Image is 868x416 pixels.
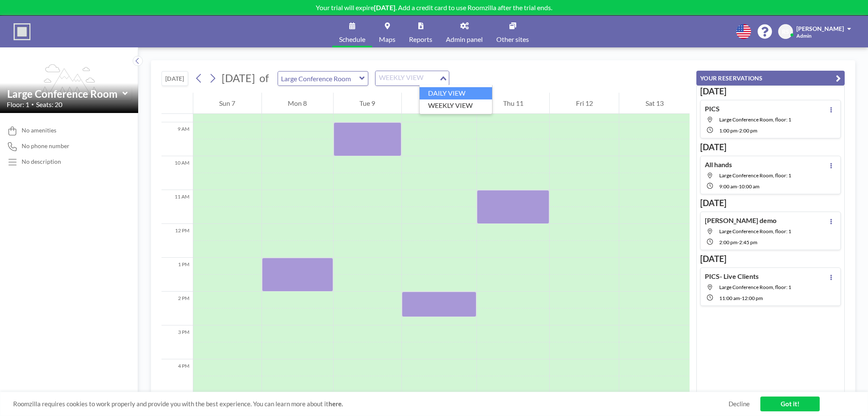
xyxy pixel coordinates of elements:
[696,71,845,85] button: YOUR RESERVATIONS
[409,36,432,43] span: Reports
[705,216,776,225] h4: [PERSON_NAME] demo
[259,72,269,85] span: of
[161,122,193,156] div: 9 AM
[13,400,729,408] span: Roomzilla requires cookies to work properly and provide you with the best experience. You can lea...
[14,23,31,40] img: organization-logo
[490,16,536,47] a: Other sites
[496,36,529,43] span: Other sites
[439,16,490,47] a: Admin panel
[402,93,477,114] div: Wed 10
[739,183,759,190] span: 10:00 AM
[161,71,188,86] button: [DATE]
[161,359,193,393] div: 4 PM
[222,72,255,84] span: [DATE]
[161,156,193,190] div: 10 AM
[782,28,789,36] span: RS
[332,16,372,47] a: Schedule
[161,190,193,224] div: 11 AM
[719,127,737,134] span: 1:00 PM
[760,397,820,411] a: Got it!
[477,93,549,114] div: Thu 11
[161,325,193,359] div: 3 PM
[796,33,812,39] span: Admin
[550,93,619,114] div: Fri 12
[22,142,70,150] span: No phone number
[740,295,742,301] span: -
[376,73,438,84] input: Search for option
[739,127,757,134] span: 2:00 PM
[719,228,791,234] span: Large Conference Room, floor: 1
[700,86,841,96] h3: [DATE]
[328,400,343,408] a: here.
[420,87,492,99] li: DAILY VIEW
[719,172,791,179] span: Large Conference Room, floor: 1
[262,93,333,114] div: Mon 8
[700,198,841,208] h3: [DATE]
[705,105,720,113] h4: PICS
[278,72,359,85] input: Large Conference Room
[705,272,759,281] h4: PICS- Live Clients
[372,16,402,47] a: Maps
[719,116,791,123] span: Large Conference Room, floor: 1
[737,239,739,245] span: -
[719,295,740,301] span: 11:00 AM
[161,258,193,292] div: 1 PM
[420,99,492,112] li: WEEKLY VIEW
[36,100,62,109] span: Seats: 20
[22,127,56,134] span: No amenities
[31,102,34,107] span: •
[22,158,61,165] div: No description
[737,183,739,190] span: -
[700,142,841,152] h3: [DATE]
[700,253,841,264] h3: [DATE]
[737,127,739,134] span: -
[446,36,483,43] span: Admin panel
[619,93,690,114] div: Sat 13
[7,88,122,100] input: Large Conference Room
[379,36,395,43] span: Maps
[161,224,193,258] div: 12 PM
[334,93,401,114] div: Tue 9
[374,3,395,11] b: [DATE]
[193,93,262,114] div: Sun 7
[742,295,763,301] span: 12:00 PM
[719,239,737,245] span: 2:00 PM
[402,16,439,47] a: Reports
[796,25,844,32] span: [PERSON_NAME]
[161,292,193,325] div: 2 PM
[739,239,757,245] span: 2:45 PM
[719,284,791,290] span: Large Conference Room, floor: 1
[376,71,449,85] div: Search for option
[7,100,29,109] span: Floor: 1
[729,400,750,408] a: Decline
[719,183,737,190] span: 9:00 AM
[705,160,732,169] h4: All hands
[339,36,365,43] span: Schedule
